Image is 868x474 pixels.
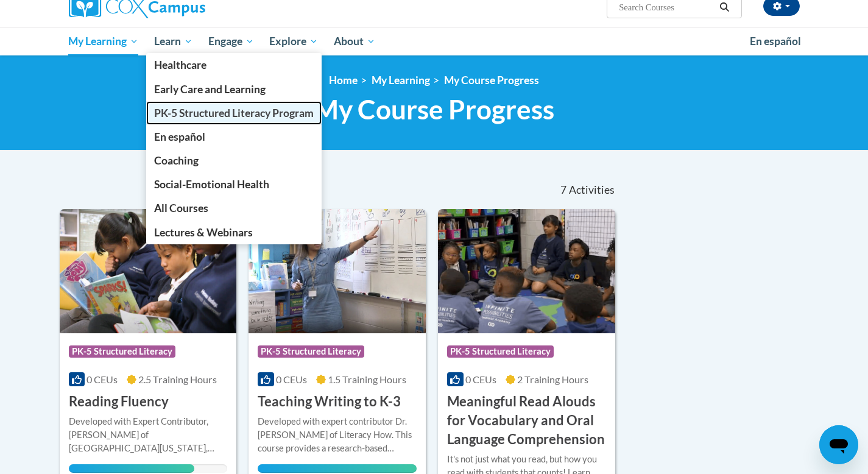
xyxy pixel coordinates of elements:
span: About [334,34,375,49]
a: En español [742,29,809,54]
span: Healthcare [154,58,206,71]
img: Course Logo [438,209,615,333]
a: Lectures & Webinars [146,221,322,244]
div: Your progress [258,464,417,473]
span: 2.5 Training Hours [138,373,217,385]
a: Learn [146,27,200,55]
span: Lectures & Webinars [154,226,253,239]
img: Course Logo [60,209,237,333]
a: About [326,27,383,55]
a: Social-Emotional Health [146,172,322,196]
span: Learn [154,34,192,49]
a: My Course Progress [444,74,539,87]
span: Coaching [154,154,199,167]
a: Healthcare [146,53,322,77]
span: All Courses [154,202,208,214]
iframe: Button to launch messaging window [819,425,858,464]
a: En español [146,125,322,149]
span: PK-5 Structured Literacy [69,345,175,358]
a: My Learning [372,74,430,87]
a: Coaching [146,149,322,172]
span: Social-Emotional Health [154,178,269,191]
span: My Course Progress [314,93,554,126]
h3: Meaningful Read Alouds for Vocabulary and Oral Language Comprehension [447,392,606,448]
div: Developed with Expert Contributor, [PERSON_NAME] of [GEOGRAPHIC_DATA][US_STATE], [GEOGRAPHIC_DATA... [69,415,228,455]
a: All Courses [146,196,322,220]
a: PK-5 Structured Literacy Program [146,101,322,125]
a: Engage [200,27,262,55]
span: Activities [569,183,615,197]
span: Engage [208,34,254,49]
div: Main menu [51,27,818,55]
span: Explore [269,34,318,49]
span: PK-5 Structured Literacy [447,345,554,358]
h3: Reading Fluency [69,392,169,411]
h3: Teaching Writing to K-3 [258,392,401,411]
span: 1.5 Training Hours [328,373,406,385]
span: Early Care and Learning [154,83,266,96]
span: 0 CEUs [276,373,307,385]
span: 7 [560,183,566,197]
span: 2 Training Hours [517,373,588,385]
div: Your progress [69,464,194,473]
div: Developed with expert contributor Dr. [PERSON_NAME] of Literacy How. This course provides a resea... [258,415,417,455]
a: Home [329,74,358,87]
span: En español [750,35,801,48]
span: PK-5 Structured Literacy Program [154,107,314,119]
span: En español [154,130,205,143]
span: 0 CEUs [86,373,118,385]
a: Explore [261,27,326,55]
a: Early Care and Learning [146,77,322,101]
a: My Learning [61,27,147,55]
span: My Learning [68,34,138,49]
span: 0 CEUs [465,373,496,385]
img: Course Logo [249,209,426,333]
span: PK-5 Structured Literacy [258,345,364,358]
